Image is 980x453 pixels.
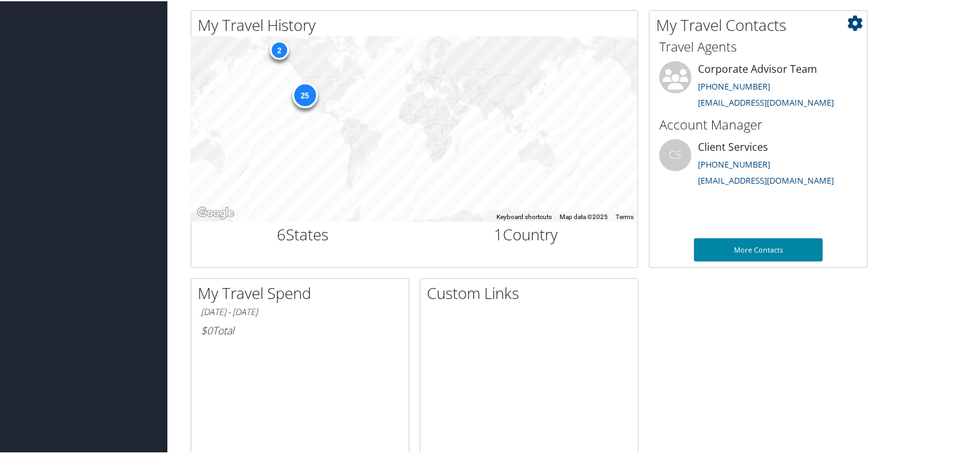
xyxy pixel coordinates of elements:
li: Corporate Advisor Team [653,60,864,113]
a: [EMAIL_ADDRESS][DOMAIN_NAME] [698,173,834,185]
li: Client Services [653,138,864,191]
h3: Account Manager [659,115,858,133]
div: 2 [269,39,288,59]
img: Google [194,204,237,220]
h3: Travel Agents [659,37,858,55]
button: Keyboard shortcuts [496,211,552,220]
span: Map data ©2025 [560,212,608,219]
a: More Contacts [694,237,823,260]
h2: Custom Links [427,281,638,303]
h6: Total [201,322,399,336]
a: [PHONE_NUMBER] [698,157,770,169]
div: 25 [292,81,317,107]
span: $0 [201,322,212,336]
h2: My Travel History [198,13,637,35]
div: CS [659,138,692,170]
h2: My Travel Contacts [656,13,867,35]
h6: [DATE] - [DATE] [201,305,399,317]
a: [EMAIL_ADDRESS][DOMAIN_NAME] [698,95,834,107]
a: [PHONE_NUMBER] [698,79,770,91]
span: 6 [277,222,286,244]
span: 1 [494,222,503,244]
a: Open this area in Google Maps (opens a new window) [194,204,237,220]
h2: States [201,222,405,244]
h2: My Travel Spend [198,281,409,303]
a: Terms (opens in new tab) [616,212,634,219]
h2: Country [424,222,628,244]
